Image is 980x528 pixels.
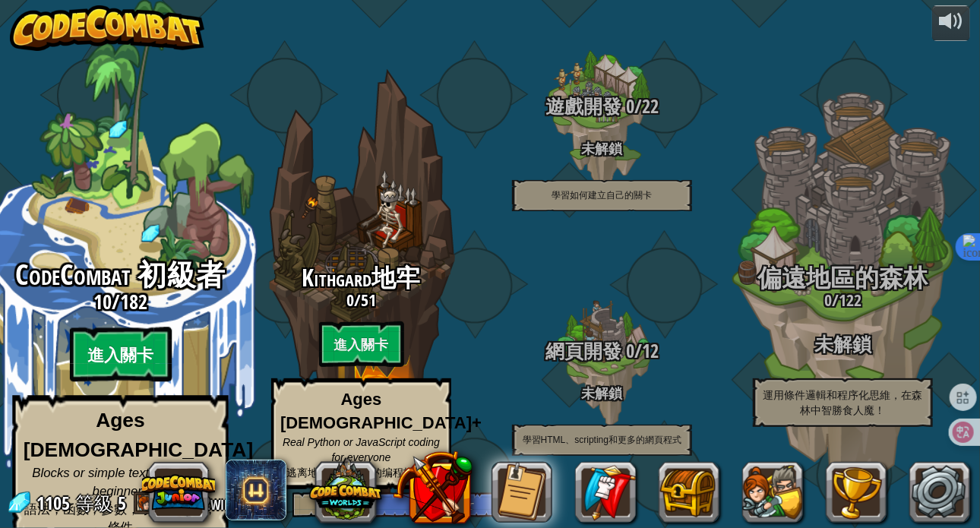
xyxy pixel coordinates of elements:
[621,338,634,364] span: 0
[241,291,482,309] h3: /
[621,93,634,119] span: 0
[932,5,970,41] button: 調整音量
[482,96,722,117] h3: /
[545,338,621,364] span: 網頁開發
[361,289,376,311] span: 51
[642,93,659,119] span: 22
[36,491,74,515] span: 1105
[118,491,126,515] span: 5
[302,261,421,294] span: Kithgard地牢
[552,190,653,201] span: 學習如何建立自己的關卡
[482,386,722,400] h4: 未解鎖
[523,435,681,445] span: 學習HTML、scripting和更多的網頁程式
[10,5,204,51] img: CodeCombat - Learn how to code by playing a game
[722,334,963,355] h3: 未解鎖
[346,289,354,311] span: 0
[93,289,112,316] span: 10
[545,93,621,119] span: 遊戲開發
[482,141,722,156] h4: 未解鎖
[24,409,254,461] strong: Ages [DEMOGRAPHIC_DATA]
[283,436,440,463] span: Real Python or JavaScript coding for everyone
[642,338,659,364] span: 12
[482,341,722,362] h3: /
[15,255,225,295] span: CodeCombat 初級者
[758,261,928,294] span: 偏遠地區的森林
[722,291,963,309] h3: /
[280,390,482,432] strong: Ages [DEMOGRAPHIC_DATA]+
[120,289,147,316] span: 182
[763,389,923,416] span: 運用條件邏輯和程序化思維，在森林中智勝食人魔！
[76,491,112,516] span: 等級
[69,327,171,382] btn: 進入關卡
[824,289,832,311] span: 0
[32,466,209,498] span: Blocks or simple text coding for beginners
[319,321,404,367] btn: 進入關卡
[839,289,861,311] span: 122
